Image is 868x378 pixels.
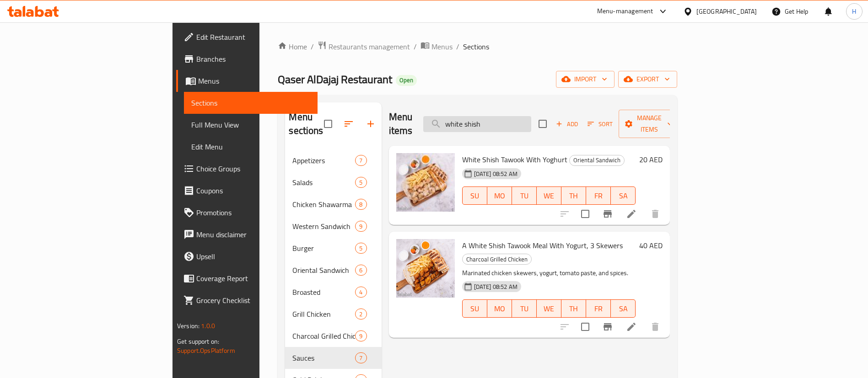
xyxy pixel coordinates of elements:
h6: 40 AED [639,239,663,252]
span: export [625,74,670,85]
button: SU [462,299,487,318]
a: Support.OpsPlatform [177,345,235,357]
a: Coupons [176,180,318,202]
a: Edit Menu [184,136,318,158]
button: TU [512,186,537,205]
a: Menus [421,41,453,53]
p: Marinated chicken skewers, yogurt, tomato paste, and spices. [462,267,636,279]
div: Menu-management [597,6,653,17]
span: 5 [356,178,366,187]
div: Charcoal Grilled Chicken9 [285,325,381,347]
span: Restaurants management [329,41,410,52]
button: Add [552,117,582,131]
nav: breadcrumb [278,41,677,53]
span: Select to update [576,317,595,336]
button: delete [644,316,666,338]
div: Western Sandwich9 [285,215,381,237]
span: 4 [356,288,366,297]
span: Burger [292,243,355,254]
span: Get support on: [177,335,219,347]
span: Menus [198,75,310,86]
div: Sauces [292,352,355,363]
div: Salads5 [285,171,381,193]
span: MO [491,189,508,202]
span: Edit Restaurant [196,32,310,43]
span: Oriental Sandwich [292,265,355,276]
a: Choice Groups [176,158,318,180]
button: import [556,71,615,88]
input: search [423,116,531,132]
span: [DATE] 08:52 AM [470,170,521,178]
span: Broasted [292,287,355,298]
span: Menus [431,41,453,52]
span: Grocery Checklist [196,295,310,306]
span: Coupons [196,185,310,196]
span: Choice Groups [196,163,310,174]
button: Sort [585,117,615,131]
button: MO [487,186,512,205]
span: Western Sandwich [292,221,355,232]
span: Grill Chicken [292,309,355,319]
h6: 20 AED [639,153,663,166]
div: Sauces7 [285,347,381,369]
span: 6 [356,266,366,275]
span: 8 [356,200,366,209]
span: Version: [177,320,199,332]
span: 2 [356,310,366,319]
span: Chicken Shawarma [292,199,355,210]
span: Sort [588,119,613,129]
span: Qaser AlDajaj Restaurant [278,69,392,90]
span: Select to update [576,204,595,224]
a: Restaurants management [318,41,410,53]
a: Menu disclaimer [176,224,318,245]
span: SU [466,302,484,315]
button: SU [462,186,487,205]
span: 9 [356,222,366,231]
div: Appetizers7 [285,149,381,171]
span: TU [516,302,533,315]
span: TH [565,189,582,202]
span: Add [555,119,579,129]
span: 7 [356,156,366,165]
span: SA [615,189,632,202]
div: items [355,199,367,210]
span: Oriental Sandwich [570,155,624,165]
button: delete [644,203,666,225]
div: items [355,155,367,166]
div: Broasted4 [285,281,381,303]
a: Coverage Report [176,267,318,289]
span: Edit Menu [191,141,310,152]
span: TU [516,189,533,202]
a: Edit menu item [626,321,637,332]
span: 9 [356,332,366,341]
button: FR [586,186,611,205]
span: SU [466,189,484,202]
span: 1.0.0 [201,320,215,332]
button: Branch-specific-item [597,316,619,338]
div: Open [396,75,417,86]
span: [DATE] 08:52 AM [470,282,521,291]
img: A White Shish Tawook Meal With Yogurt, 3 Skewers [396,239,455,298]
span: Open [396,76,417,84]
a: Menus [176,70,318,92]
span: Sort items [582,117,619,131]
button: Manage items [619,110,680,138]
a: Grocery Checklist [176,289,318,311]
span: Charcoal Grilled Chicken [463,254,531,265]
span: Menu disclaimer [196,229,310,240]
span: WE [540,189,558,202]
span: H [852,6,856,16]
div: Charcoal Grilled Chicken [462,254,532,265]
button: MO [487,299,512,318]
span: Promotions [196,207,310,218]
span: FR [590,189,607,202]
button: SA [611,299,636,318]
div: Burger5 [285,237,381,259]
span: 7 [356,354,366,362]
span: Branches [196,53,310,64]
span: Charcoal Grilled Chicken [292,330,355,341]
button: WE [537,186,561,205]
span: TH [565,302,582,315]
span: Manage items [626,112,673,135]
